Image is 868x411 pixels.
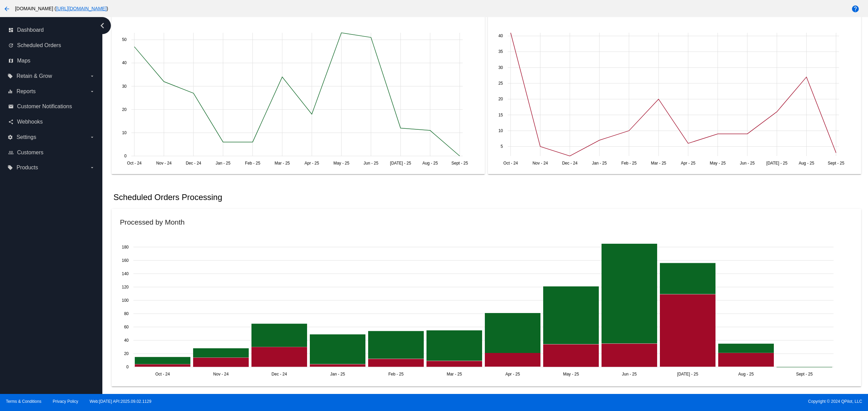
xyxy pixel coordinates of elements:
[17,58,30,64] span: Maps
[122,61,127,66] text: 40
[563,372,579,377] text: May - 25
[501,144,503,149] text: 5
[213,372,229,377] text: Nov - 24
[122,38,127,42] text: 50
[122,245,129,250] text: 180
[8,165,13,170] i: local_offer
[16,73,52,79] span: Retain & Grow
[8,27,14,33] i: dashboard
[16,134,36,140] span: Settings
[766,161,787,166] text: [DATE] - 25
[8,101,95,112] a: email Customer Notifications
[498,65,503,70] text: 30
[127,365,129,369] text: 0
[364,161,379,166] text: Jun - 25
[681,161,696,166] text: Apr - 25
[8,89,13,94] i: equalizer
[738,372,754,377] text: Aug - 25
[592,161,607,166] text: Jan - 25
[17,42,61,48] span: Scheduled Orders
[8,40,95,51] a: update Scheduled Orders
[122,84,127,89] text: 30
[622,372,637,377] text: Jun - 25
[330,372,345,377] text: Jan - 25
[89,89,95,94] i: arrow_drop_down
[8,104,14,109] i: email
[740,161,755,166] text: Jun - 25
[334,161,350,166] text: May - 25
[124,311,129,316] text: 80
[89,165,95,170] i: arrow_drop_down
[8,116,95,127] a: share Webhooks
[16,165,38,171] span: Products
[828,161,844,166] text: Sept - 25
[122,271,129,276] text: 140
[15,6,108,11] span: [DOMAIN_NAME] ( )
[17,119,43,125] span: Webhooks
[8,73,13,79] i: local_offer
[124,351,129,356] text: 20
[125,154,127,158] text: 0
[389,372,404,377] text: Feb - 25
[17,103,72,110] span: Customer Notifications
[16,88,35,95] span: Reports
[127,161,142,166] text: Oct - 24
[17,150,43,156] span: Customers
[796,372,813,377] text: Sept - 25
[120,218,185,226] h2: Processed by Month
[8,25,95,36] a: dashboard Dashboard
[245,161,261,166] text: Feb - 25
[422,161,438,166] text: Aug - 25
[8,134,13,140] i: settings
[56,6,106,11] a: [URL][DOMAIN_NAME]
[122,285,129,289] text: 120
[122,107,127,112] text: 20
[89,73,95,79] i: arrow_drop_down
[89,134,95,140] i: arrow_drop_down
[216,161,231,166] text: Jan - 25
[447,372,462,377] text: Mar - 25
[498,34,503,39] text: 40
[8,147,95,158] a: people_outline Customers
[186,161,202,166] text: Dec - 24
[498,128,503,133] text: 10
[851,5,859,13] mat-icon: help
[498,97,503,102] text: 20
[451,161,468,166] text: Sept - 25
[90,399,151,404] a: Web:[DATE] API:2025.09.02.1129
[8,150,14,155] i: people_outline
[621,161,637,166] text: Feb - 25
[122,130,127,135] text: 10
[272,372,287,377] text: Dec - 24
[53,399,78,404] a: Privacy Policy
[799,161,814,166] text: Aug - 25
[3,5,11,13] mat-icon: arrow_back
[113,193,222,202] h2: Scheduled Orders Processing
[6,399,41,404] a: Terms & Conditions
[390,161,411,166] text: [DATE] - 25
[562,161,578,166] text: Dec - 24
[533,161,548,166] text: Nov - 24
[156,372,170,377] text: Oct - 24
[156,161,172,166] text: Nov - 24
[651,161,666,166] text: Mar - 25
[8,55,95,66] a: map Maps
[8,119,14,125] i: share
[498,113,503,117] text: 15
[97,20,108,31] i: chevron_left
[8,43,14,48] i: update
[124,338,129,343] text: 40
[122,258,129,263] text: 160
[122,298,129,303] text: 100
[17,27,44,33] span: Dashboard
[8,58,14,63] i: map
[710,161,726,166] text: May - 25
[275,161,290,166] text: Mar - 25
[305,161,319,166] text: Apr - 25
[498,81,503,86] text: 25
[124,325,129,329] text: 60
[677,372,698,377] text: [DATE] - 25
[440,399,862,404] span: Copyright © 2024 QPilot, LLC
[503,161,518,166] text: Oct - 24
[506,372,520,377] text: Apr - 25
